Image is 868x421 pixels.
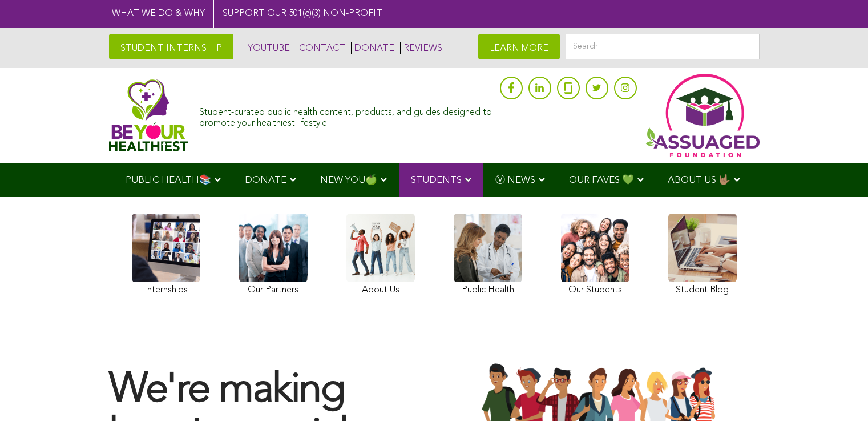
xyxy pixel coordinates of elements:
[811,366,868,421] iframe: Chat Widget
[495,175,535,185] span: Ⓥ NEWS
[245,175,286,185] span: DONATE
[109,34,233,59] a: STUDENT INTERNSHIP
[668,175,730,185] span: ABOUT US 🤟🏽
[478,34,560,59] a: LEARN MORE
[126,175,211,185] span: PUBLIC HEALTH📚
[351,42,394,54] a: DONATE
[400,42,442,54] a: REVIEWS
[569,175,634,185] span: OUR FAVES 💚
[411,175,462,185] span: STUDENTS
[199,102,494,129] div: Student-curated public health content, products, and guides designed to promote your healthiest l...
[109,163,760,197] div: Navigation Menu
[296,42,345,54] a: CONTACT
[566,34,760,59] input: Search
[245,42,290,54] a: YOUTUBE
[320,175,377,185] span: NEW YOU🍏
[645,74,760,157] img: Assuaged App
[109,79,188,151] img: Assuaged
[564,82,572,94] img: glassdoor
